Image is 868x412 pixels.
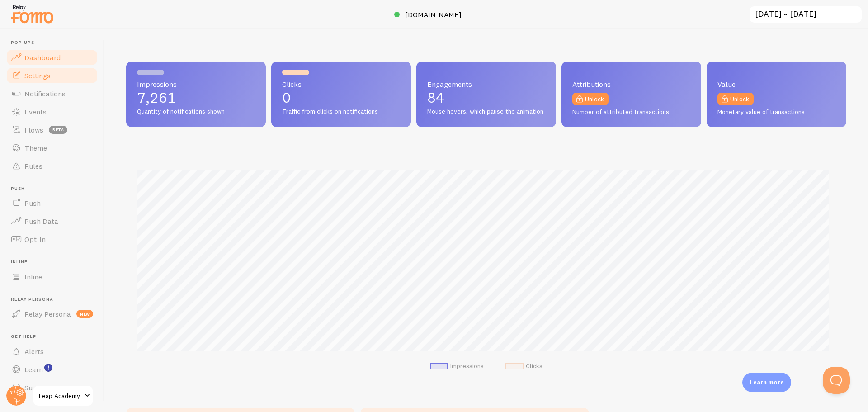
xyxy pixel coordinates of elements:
[427,90,545,105] p: 84
[5,194,99,212] a: Push
[5,103,99,121] a: Events
[505,362,542,370] li: Clicks
[24,143,47,152] span: Theme
[427,81,545,88] span: Engagements
[5,157,99,175] a: Rules
[5,85,99,103] a: Notifications
[282,81,400,88] span: Clicks
[24,53,61,62] span: Dashboard
[33,385,94,407] a: Leap Academy
[24,309,71,318] span: Relay Persona
[11,297,99,303] span: Relay Persona
[49,126,67,134] span: beta
[430,362,484,370] li: Impressions
[717,108,835,116] span: Monetary value of transactions
[717,81,835,88] span: Value
[5,66,99,85] a: Settings
[11,186,99,192] span: Push
[5,121,99,139] a: Flows beta
[572,81,690,88] span: Attributions
[24,71,51,80] span: Settings
[5,379,99,397] a: Support
[24,272,42,281] span: Inline
[5,48,99,66] a: Dashboard
[823,367,850,394] iframe: Help Scout Beacon - Open
[24,107,47,116] span: Events
[5,139,99,157] a: Theme
[750,378,784,387] p: Learn more
[24,199,41,208] span: Push
[282,108,400,116] span: Traffic from clicks on notifications
[24,161,42,170] span: Rules
[137,81,255,88] span: Impressions
[572,108,690,116] span: Number of attributed transactions
[137,90,255,105] p: 7,261
[11,40,99,46] span: Pop-ups
[137,108,255,116] span: Quantity of notifications shown
[5,305,99,323] a: Relay Persona new
[44,364,52,372] svg: <p>Watch New Feature Tutorials!</p>
[5,342,99,360] a: Alerts
[76,310,93,318] span: new
[742,373,791,392] div: Learn more
[572,93,609,105] a: Unlock
[24,347,44,356] span: Alerts
[5,230,99,248] a: Opt-In
[24,235,46,244] span: Opt-In
[5,360,99,379] a: Learn
[282,90,400,105] p: 0
[11,334,99,340] span: Get Help
[717,93,754,105] a: Unlock
[24,89,66,98] span: Notifications
[5,212,99,230] a: Push Data
[24,383,51,392] span: Support
[5,268,99,286] a: Inline
[24,125,43,134] span: Flows
[11,259,99,265] span: Inline
[427,108,545,116] span: Mouse hovers, which pause the animation
[24,365,43,374] span: Learn
[24,217,58,226] span: Push Data
[9,2,55,25] img: fomo-relay-logo-orange.svg
[39,390,82,401] span: Leap Academy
